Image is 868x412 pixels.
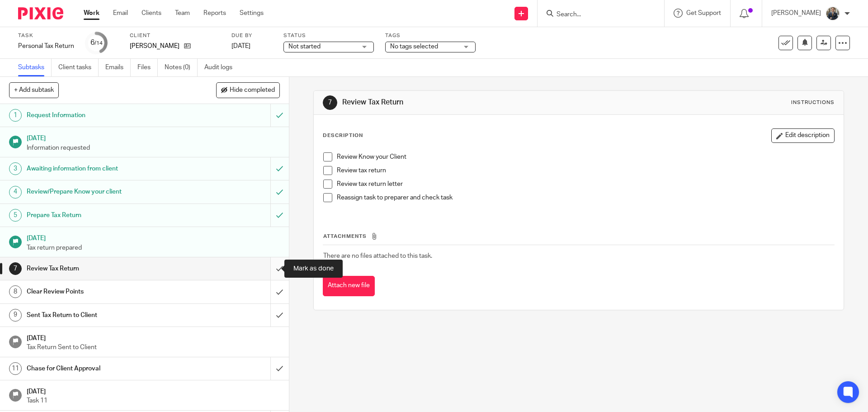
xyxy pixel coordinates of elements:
[27,243,280,252] p: Tax return prepared
[90,38,103,48] div: 6
[323,276,375,296] button: Attach new file
[137,59,158,76] a: Files
[240,9,264,18] a: Settings
[27,343,280,352] p: Tax Return Sent to Client
[288,43,321,50] span: Not started
[337,166,834,175] p: Review tax return
[556,11,637,19] input: Search
[9,309,22,322] div: 9
[390,43,438,50] span: No tags selected
[27,362,183,375] h1: Chase for Client Approval
[27,308,183,322] h1: Sent Tax Return to Client
[27,109,183,122] h1: Request Information
[791,99,835,106] div: Instructions
[9,109,22,122] div: 1
[18,32,74,39] label: Task
[323,234,367,239] span: Attachments
[9,262,22,275] div: 7
[385,32,476,39] label: Tags
[342,98,598,107] h1: Review Tax Return
[18,59,52,76] a: Subtasks
[323,253,432,259] span: There are no files attached to this task.
[9,82,59,98] button: + Add subtask
[826,6,840,21] img: Headshot.jpg
[203,9,226,18] a: Reports
[58,59,99,76] a: Client tasks
[27,185,183,199] h1: Review/Prepare Know your client
[771,128,835,143] button: Edit description
[175,9,190,18] a: Team
[686,10,721,16] span: Get Support
[84,9,99,18] a: Work
[231,32,272,39] label: Due by
[18,42,74,51] div: Personal Tax Return
[283,32,374,39] label: Status
[9,209,22,222] div: 5
[94,41,103,46] small: /14
[230,87,275,94] span: Hide completed
[105,59,131,76] a: Emails
[113,9,128,18] a: Email
[142,9,161,18] a: Clients
[9,362,22,375] div: 11
[9,162,22,175] div: 3
[27,262,183,275] h1: Review Tax Return
[771,9,821,18] p: [PERSON_NAME]
[27,285,183,298] h1: Clear Review Points
[27,208,183,222] h1: Prepare Tax Return
[323,95,337,110] div: 7
[27,385,280,396] h1: [DATE]
[9,285,22,298] div: 8
[337,193,834,202] p: Reassign task to preparer and check task
[337,180,834,189] p: Review tax return letter
[27,143,280,152] p: Information requested
[130,42,179,51] p: [PERSON_NAME]
[323,132,363,139] p: Description
[27,396,280,405] p: Task 11
[204,59,239,76] a: Audit logs
[18,7,63,19] img: Pixie
[9,186,22,199] div: 4
[231,43,250,49] span: [DATE]
[130,32,220,39] label: Client
[216,82,280,98] button: Hide completed
[165,59,198,76] a: Notes (0)
[27,232,280,243] h1: [DATE]
[27,132,280,143] h1: [DATE]
[27,331,280,343] h1: [DATE]
[337,152,834,161] p: Review Know your Client
[27,162,183,175] h1: Awaiting information from client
